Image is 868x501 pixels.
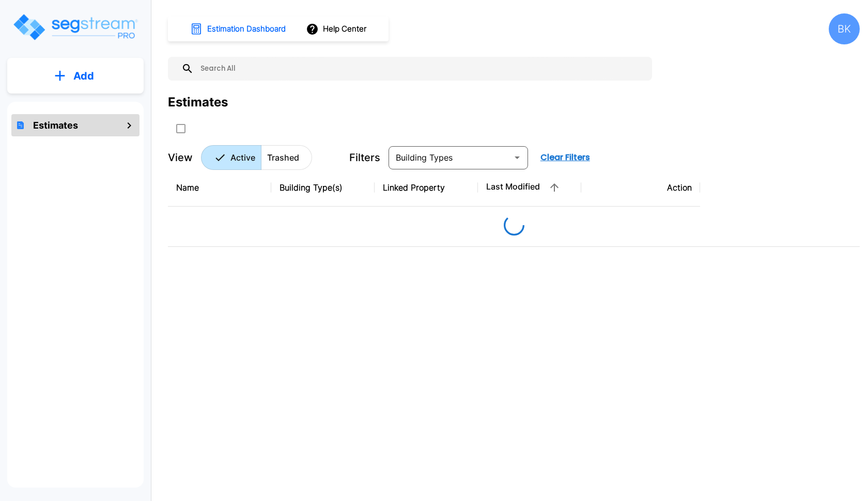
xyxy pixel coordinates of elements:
th: Action [581,169,700,207]
button: Help Center [304,19,370,39]
div: BK [829,13,860,44]
p: View [168,150,193,165]
th: Building Type(s) [271,169,375,207]
th: Linked Property [375,169,478,207]
button: Clear Filters [536,147,594,168]
button: Trashed [261,145,312,170]
img: Logo [12,12,138,42]
input: Search All [194,57,647,81]
button: Add [7,61,144,91]
div: Platform [201,145,312,170]
input: Building Types [392,150,508,165]
button: Open [510,150,524,165]
button: Active [201,145,261,170]
p: Trashed [267,151,299,164]
p: Add [73,68,94,84]
div: Name [176,181,263,194]
th: Last Modified [478,169,581,207]
p: Filters [349,150,380,165]
div: Estimates [168,93,228,112]
h1: Estimates [33,118,78,132]
button: Estimation Dashboard [186,18,291,40]
p: Active [230,151,255,164]
button: SelectAll [171,118,191,139]
h1: Estimation Dashboard [207,23,286,35]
